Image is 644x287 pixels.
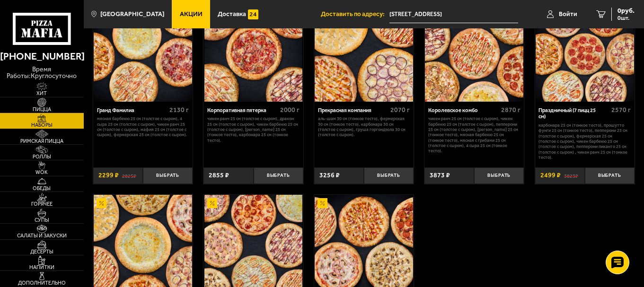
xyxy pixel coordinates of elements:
[428,107,499,114] div: Королевское комбо
[535,3,635,102] a: АкционныйПраздничный (7 пицц 25 см)
[538,107,609,120] div: Праздничный (7 пицц 25 см)
[319,172,340,179] span: 3256 ₽
[536,3,634,102] img: Праздничный (7 пицц 25 см)
[585,167,635,184] button: Выбрать
[424,3,524,102] a: АкционныйКоролевское комбо
[611,106,631,114] span: 2570 г
[143,167,193,184] button: Выбрать
[314,3,414,102] a: АкционныйПрекрасная компания
[209,172,229,179] span: 2855 ₽
[559,11,577,17] span: Войти
[318,107,388,114] div: Прекрасная компания
[93,3,193,102] a: АкционныйГранд Фамилиа
[501,106,520,114] span: 2870 г
[204,3,303,102] img: Корпоративная пятерка
[207,198,217,208] img: Акционный
[425,3,523,102] img: Королевское комбо
[122,172,136,179] s: 2825 ₽
[97,116,189,137] p: Мясная Барбекю 25 см (толстое с сыром), 4 сыра 25 см (толстое с сыром), Чикен Ранч 25 см (толстое...
[428,116,520,153] p: Чикен Ранч 25 см (толстое с сыром), Чикен Барбекю 25 см (толстое с сыром), Пепперони 25 см (толст...
[203,3,303,102] a: АкционныйКорпоративная пятерка
[390,106,410,114] span: 2070 г
[254,167,303,184] button: Выбрать
[318,198,327,208] img: Акционный
[100,11,164,17] span: [GEOGRAPHIC_DATA]
[218,11,246,17] span: Доставка
[94,3,192,102] img: Гранд Фамилиа
[389,6,518,23] input: Ваш адрес доставки
[364,167,414,184] button: Выбрать
[318,116,410,137] p: Аль-Шам 30 см (тонкое тесто), Фермерская 30 см (тонкое тесто), Карбонара 30 см (толстое с сыром),...
[98,172,119,179] span: 2299 ₽
[97,107,168,114] div: Гранд Фамилиа
[180,11,203,17] span: Акции
[618,8,635,14] span: 0 руб.
[321,11,389,17] span: Доставить по адресу:
[540,172,561,179] span: 2499 ₽
[538,122,631,160] p: Карбонара 25 см (тонкое тесто), Прошутто Фунги 25 см (тонкое тесто), Пепперони 25 см (толстое с с...
[207,116,300,143] p: Чикен Ранч 25 см (толстое с сыром), Дракон 25 см (толстое с сыром), Чикен Барбекю 25 см (толстое ...
[474,167,524,184] button: Выбрать
[97,198,106,208] img: Акционный
[430,172,450,179] span: 3873 ₽
[207,107,278,114] div: Корпоративная пятерка
[564,172,578,179] s: 3823 ₽
[280,106,300,114] span: 2000 г
[169,106,189,114] span: 2130 г
[618,15,635,21] span: 0 шт.
[248,9,258,19] img: 15daf4d41897b9f0e9f617042186c801.svg
[315,3,413,102] img: Прекрасная компания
